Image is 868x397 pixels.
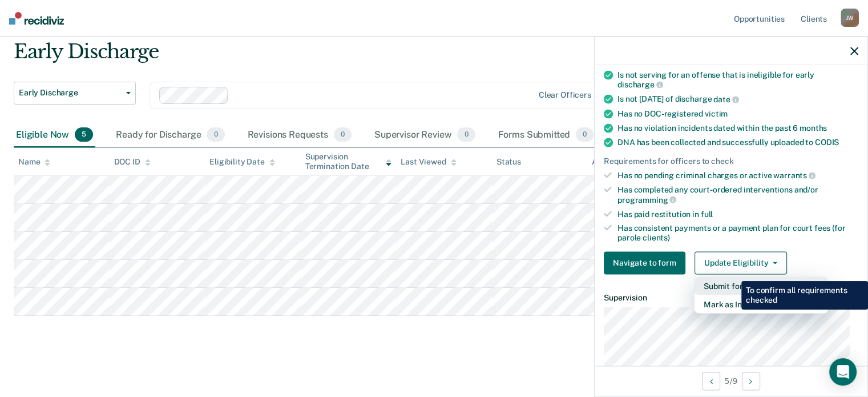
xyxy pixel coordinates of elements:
div: 5 / 9 [595,366,867,396]
div: Revisions Requests [245,123,354,148]
span: discharge [617,80,663,89]
a: Navigate to form link [604,251,690,274]
span: months [800,123,827,132]
span: 0 [457,127,475,142]
div: Requirements for officers to check [604,156,858,166]
span: Early Discharge [19,88,122,98]
span: date [713,94,738,103]
div: Has no DOC-registered [617,109,858,118]
span: warrants [773,171,815,180]
span: 0 [207,127,224,142]
div: Has no pending criminal charges or active [617,170,858,181]
div: DOC ID [114,157,151,167]
div: Is not [DATE] of discharge [617,94,858,105]
button: Previous Opportunity [702,372,720,390]
div: Supervisor Review [372,123,478,148]
div: Early Discharge [14,40,665,73]
div: Has completed any court-ordered interventions and/or [617,185,858,204]
div: Status [496,157,521,167]
span: clients) [643,233,670,242]
div: J W [841,9,859,27]
span: CODIS [815,137,839,146]
div: Assigned to [592,157,645,167]
span: victim [705,109,728,118]
div: Supervision Termination Date [305,152,392,171]
div: Eligible Now [14,123,95,148]
button: Navigate to form [604,251,685,274]
div: Ready for Discharge [114,123,227,148]
div: Eligibility Date [209,157,275,167]
div: Is not serving for an offense that is ineligible for early [617,70,858,89]
span: 5 [75,127,93,142]
button: Next Opportunity [742,372,760,390]
div: Has paid restitution in [617,209,858,219]
button: Update Eligibility [695,251,787,274]
div: Forms Submitted [496,123,596,148]
button: Submit for Supervisor Approval [695,276,828,295]
div: Open Intercom Messenger [829,358,857,386]
button: Mark as Ineligible [695,295,828,313]
img: Recidiviz [9,12,64,25]
div: Has no violation incidents dated within the past 6 [617,123,858,133]
span: programming [617,195,676,204]
div: Has consistent payments or a payment plan for court fees (for parole [617,223,858,243]
div: DNA has been collected and successfully uploaded to [617,137,858,147]
div: Name [18,157,50,167]
span: full [701,209,713,218]
span: 0 [334,127,352,142]
dt: Supervision [604,292,858,302]
div: Clear officers [539,90,591,100]
div: Last Viewed [401,157,456,167]
span: 0 [576,127,594,142]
